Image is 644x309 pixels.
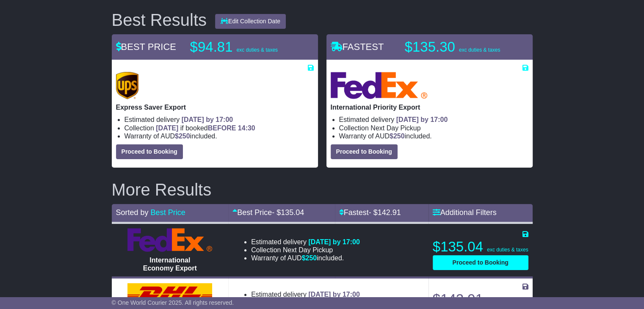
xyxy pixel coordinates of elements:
[302,254,317,262] span: $
[116,103,314,111] p: Express Saver Export
[232,208,304,217] a: Best Price- $135.04
[179,132,190,140] span: 250
[393,132,405,140] span: 250
[370,124,420,132] span: Next Day Pickup
[182,116,233,123] span: [DATE] by 17:00
[331,103,528,111] p: International Priority Export
[124,116,314,124] li: Estimated delivery
[112,180,533,199] h2: More Results
[396,116,448,123] span: [DATE] by 17:00
[108,11,211,29] div: Best Results
[308,291,360,298] span: [DATE] by 17:00
[237,47,278,53] span: exc duties & taxes
[251,254,360,262] li: Warranty of AUD included.
[369,208,401,217] span: - $
[116,208,149,217] span: Sorted by
[405,39,511,55] p: $135.30
[143,257,197,272] span: International Economy Export
[251,290,382,298] li: Estimated delivery
[151,208,185,217] a: Best Price
[305,254,317,262] span: 250
[283,246,333,254] span: Next Day Pickup
[433,255,528,270] button: Proceed to Booking
[339,124,528,132] li: Collection
[208,124,236,132] span: BEFORE
[433,291,528,308] p: $142.91
[433,208,497,217] a: Additional Filters
[487,247,528,253] span: exc duties & taxes
[124,124,314,132] li: Collection
[390,132,405,140] span: $
[116,144,183,159] button: Proceed to Booking
[116,41,176,52] span: BEST PRICE
[339,208,401,217] a: Fastest- $142.91
[272,208,304,217] span: - $
[190,39,296,55] p: $94.81
[378,208,401,217] span: 142.91
[215,14,286,29] button: Edit Collection Date
[116,72,139,99] img: UPS (new): Express Saver Export
[251,238,360,246] li: Estimated delivery
[124,132,314,140] li: Warranty of AUD included.
[331,144,398,159] button: Proceed to Booking
[339,132,528,140] li: Warranty of AUD included.
[331,72,428,99] img: FedEx Express: International Priority Export
[459,47,500,53] span: exc duties & taxes
[156,124,178,132] span: [DATE]
[127,228,212,252] img: FedEx Express: International Economy Export
[281,208,304,217] span: 135.04
[238,124,255,132] span: 14:30
[175,132,190,140] span: $
[112,299,234,306] span: © One World Courier 2025. All rights reserved.
[339,116,528,124] li: Estimated delivery
[433,238,528,255] p: $135.04
[156,124,255,132] span: if booked
[251,246,360,254] li: Collection
[127,283,212,302] img: DHL: Express Worldwide Export
[308,238,360,246] span: [DATE] by 17:00
[331,41,384,52] span: FASTEST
